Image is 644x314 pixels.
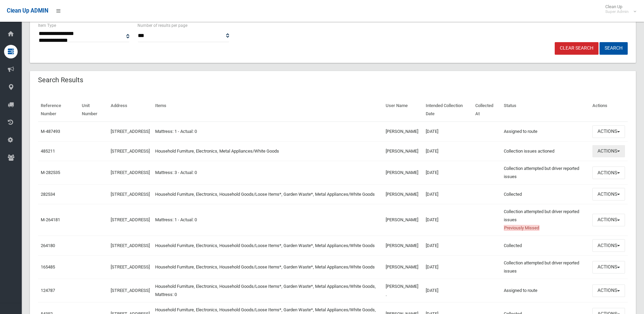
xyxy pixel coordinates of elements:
a: [STREET_ADDRESS] [111,217,150,222]
td: Collection attempted but driver reported issues [501,204,590,236]
a: 124787 [41,288,55,293]
th: Items [152,98,383,122]
td: Collection attempted but driver reported issues [501,256,590,279]
label: Number of results per page [137,22,187,29]
td: Assigned to route [501,279,590,302]
a: [STREET_ADDRESS] [111,288,150,293]
a: 165485 [41,264,55,269]
td: [DATE] [423,236,473,256]
button: Actions [592,125,625,138]
button: Actions [592,145,625,158]
td: [PERSON_NAME] [383,161,423,185]
a: [STREET_ADDRESS] [111,129,150,134]
td: Household Furniture, Electronics, Household Goods/Loose Items*, Garden Waste*, Metal Appliances/W... [152,279,383,302]
td: [PERSON_NAME] . [383,279,423,302]
th: Intended Collection Date [423,98,473,122]
header: Search Results [30,73,91,87]
th: Collected At [473,98,501,122]
td: [PERSON_NAME] [383,236,423,256]
td: Collection issues actioned [501,141,590,161]
td: [DATE] [423,256,473,279]
td: [DATE] [423,141,473,161]
th: Address [108,98,152,122]
a: [STREET_ADDRESS] [111,192,150,197]
button: Actions [592,167,625,179]
th: Unit Number [79,98,108,122]
td: [DATE] [423,122,473,141]
td: Collected [501,185,590,204]
button: Actions [592,284,625,297]
td: Household Furniture, Electronics, Metal Appliances/White Goods [152,141,383,161]
a: Clear Search [555,42,599,55]
td: [DATE] [423,204,473,236]
a: 485211 [41,149,55,154]
td: [PERSON_NAME] [383,122,423,141]
td: [PERSON_NAME] [383,185,423,204]
td: Mattress: 1 - Actual: 0 [152,204,383,236]
td: Assigned to route [501,122,590,141]
td: Collection attempted but driver reported issues [501,161,590,185]
td: Household Furniture, Electronics, Household Goods/Loose Items*, Garden Waste*, Metal Appliances/W... [152,185,383,204]
td: Household Furniture, Electronics, Household Goods/Loose Items*, Garden Waste*, Metal Appliances/W... [152,236,383,256]
th: Reference Number [38,98,79,122]
th: Status [501,98,590,122]
button: Actions [592,239,625,252]
th: User Name [383,98,423,122]
span: Clean Up ADMIN [7,7,48,14]
a: [STREET_ADDRESS] [111,170,150,175]
span: Previously Missed [504,225,539,231]
a: 264180 [41,243,55,248]
td: Mattress: 3 - Actual: 0 [152,161,383,185]
a: [STREET_ADDRESS] [111,264,150,269]
button: Search [600,42,628,55]
td: Mattress: 1 - Actual: 0 [152,122,383,141]
a: M-264181 [41,217,60,222]
th: Actions [590,98,628,122]
td: [DATE] [423,185,473,204]
button: Actions [592,261,625,274]
td: [PERSON_NAME] [383,256,423,279]
td: [PERSON_NAME] [383,204,423,236]
td: Collected [501,236,590,256]
span: Clean Up [602,4,636,14]
a: M-282535 [41,170,60,175]
a: [STREET_ADDRESS] [111,149,150,154]
a: 282534 [41,192,55,197]
td: [DATE] [423,279,473,302]
button: Actions [592,188,625,200]
a: M-487493 [41,129,60,134]
td: [DATE] [423,161,473,185]
a: [STREET_ADDRESS] [111,243,150,248]
td: [PERSON_NAME] [383,141,423,161]
button: Actions [592,214,625,226]
small: Super Admin [605,9,629,14]
td: Household Furniture, Electronics, Household Goods/Loose Items*, Garden Waste*, Metal Appliances/W... [152,256,383,279]
label: Item Type [38,22,56,29]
